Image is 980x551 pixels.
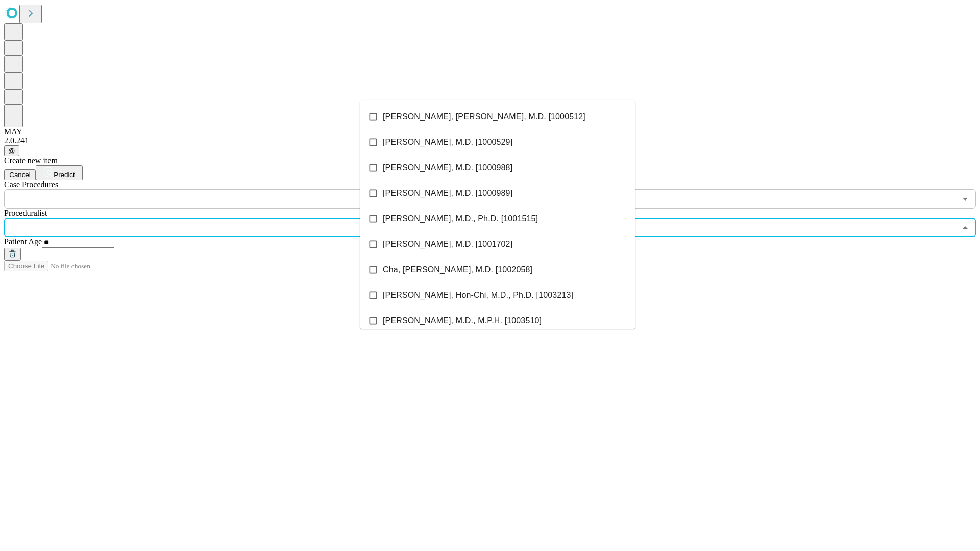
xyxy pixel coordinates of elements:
[4,136,976,145] div: 2.0.241
[383,289,573,302] span: [PERSON_NAME], Hon-Chi, M.D., Ph.D. [1003213]
[383,136,512,148] span: [PERSON_NAME], M.D. [1000529]
[958,192,972,206] button: Open
[4,145,19,156] button: @
[958,220,972,235] button: Close
[383,238,512,251] span: [PERSON_NAME], M.D. [1001702]
[383,187,512,199] span: [PERSON_NAME], M.D. [1000989]
[4,237,42,246] span: Patient Age
[4,169,36,180] button: Cancel
[4,156,58,165] span: Create new item
[383,213,538,225] span: [PERSON_NAME], M.D., Ph.D. [1001515]
[383,162,512,174] span: [PERSON_NAME], M.D. [1000988]
[36,165,83,180] button: Predict
[4,209,47,217] span: Proceduralist
[4,127,976,136] div: MAY
[9,171,31,179] span: Cancel
[8,147,15,155] span: @
[383,264,532,276] span: Cha, [PERSON_NAME], M.D. [1002058]
[4,180,58,189] span: Scheduled Procedure
[54,171,75,179] span: Predict
[383,111,585,123] span: [PERSON_NAME], [PERSON_NAME], M.D. [1000512]
[383,315,542,327] span: [PERSON_NAME], M.D., M.P.H. [1003510]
